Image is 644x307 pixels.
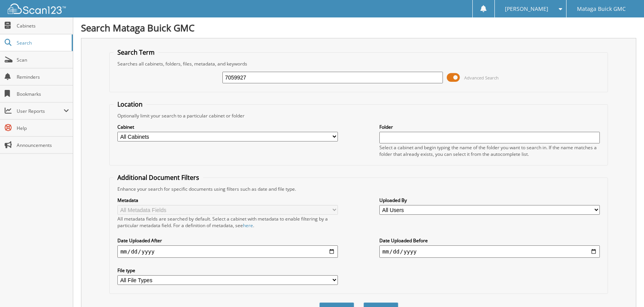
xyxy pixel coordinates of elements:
span: Scan [17,57,69,63]
div: All metadata fields are searched by default. Select a cabinet with metadata to enable filtering b... [117,216,338,229]
a: here [243,222,253,229]
legend: Additional Document Filters [114,173,203,182]
span: Mataga Buick GMC [577,7,626,11]
span: Cabinets [17,22,69,29]
label: Cabinet [117,124,338,130]
input: start [117,245,338,258]
legend: Search Term [114,48,158,57]
input: end [379,245,600,258]
img: scan123-logo-white.svg [8,3,66,14]
div: Searches all cabinets, folders, files, metadata, and keywords [114,60,604,67]
label: Uploaded By [379,197,600,204]
span: User Reports [17,108,64,114]
span: Advanced Search [464,75,499,81]
span: [PERSON_NAME] [505,7,548,11]
span: Search [17,40,68,46]
legend: Location [114,100,146,109]
span: Bookmarks [17,91,69,97]
label: Folder [379,124,600,130]
label: Date Uploaded After [117,237,338,244]
span: Reminders [17,74,69,80]
label: File type [117,267,338,274]
div: Optionally limit your search to a particular cabinet or folder [114,112,604,119]
span: Announcements [17,142,69,148]
h1: Search Mataga Buick GMC [81,21,636,34]
label: Metadata [117,197,338,204]
span: Help [17,125,69,131]
label: Date Uploaded Before [379,237,600,244]
div: Select a cabinet and begin typing the name of the folder you want to search in. If the name match... [379,144,600,157]
div: Enhance your search for specific documents using filters such as date and file type. [114,186,604,192]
